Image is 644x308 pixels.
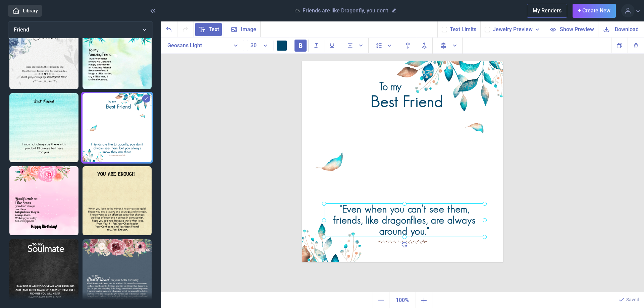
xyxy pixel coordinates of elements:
button: Spacing [371,38,397,53]
button: Image [223,21,261,37]
span: Download [615,25,639,33]
div: Best Friend [367,94,446,106]
button: Alignment [343,38,369,53]
button: Download [598,21,644,37]
img: b006.jpg [302,61,503,262]
button: Text Limits [450,25,476,34]
button: My Renders [527,4,567,18]
button: Jewelry Preview [493,25,541,34]
button: Delete [628,38,644,53]
span: 100% [391,294,414,307]
button: Redo [177,21,194,37]
button: Text [194,21,223,37]
img: Friends are like Dragonfly, you don’t [83,93,152,162]
span: Show Preview [560,25,594,33]
img: To My Amazing Friend [83,20,152,89]
div: To my [360,81,421,93]
button: + Create New [573,4,616,18]
button: Align to page [435,38,463,54]
span: Text [209,25,219,34]
span: Geosans Light [167,42,202,49]
span: Image [241,25,256,34]
a: Library [8,5,42,17]
span: 30 [251,42,257,49]
button: 30 [247,40,274,51]
button: Show Preview [545,21,598,37]
button: Bold [293,40,309,52]
button: Copy [611,38,628,53]
button: Friend [8,21,153,38]
p: Friends are like Dragonfly, you don’t [303,7,388,14]
p: Saved [626,296,639,303]
button: Undo [161,21,177,37]
img: Best Friend [9,93,78,162]
button: Forwards [416,38,433,54]
button: Zoom in [416,292,432,308]
span: Friend [14,26,29,33]
button: Actual size [389,292,416,308]
img: You are enough [83,166,152,235]
button: Backwards [400,38,416,54]
button: Geosans Light [164,40,244,51]
img: To My Sister [9,20,78,89]
button: Italic [309,40,324,52]
button: Underline [324,40,340,52]
span: Jewelry Preview [493,25,533,34]
button: Zoom out [373,292,389,308]
img: Good friends are like stars [9,166,78,235]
